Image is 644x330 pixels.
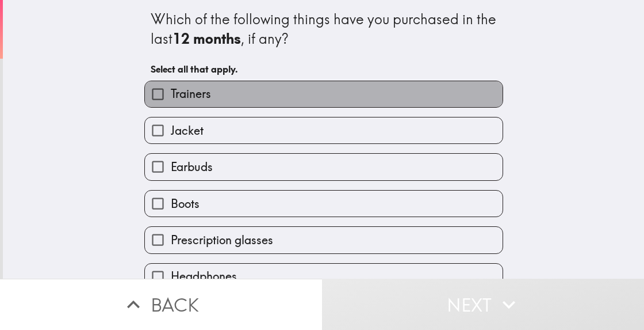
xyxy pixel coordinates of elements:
[145,154,503,180] button: Earbuds
[171,196,200,212] span: Boots
[145,191,503,217] button: Boots
[171,86,211,102] span: Trainers
[171,159,213,175] span: Earbuds
[322,279,644,330] button: Next
[171,232,273,248] span: Prescription glasses
[145,227,503,253] button: Prescription glasses
[151,10,497,48] div: Which of the following things have you purchased in the last , if any?
[172,30,241,47] b: 12 months
[171,123,204,139] span: Jacket
[145,264,503,290] button: Headphones
[145,81,503,107] button: Trainers
[151,63,497,75] h6: Select all that apply.
[145,117,503,143] button: Jacket
[171,268,237,285] span: Headphones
